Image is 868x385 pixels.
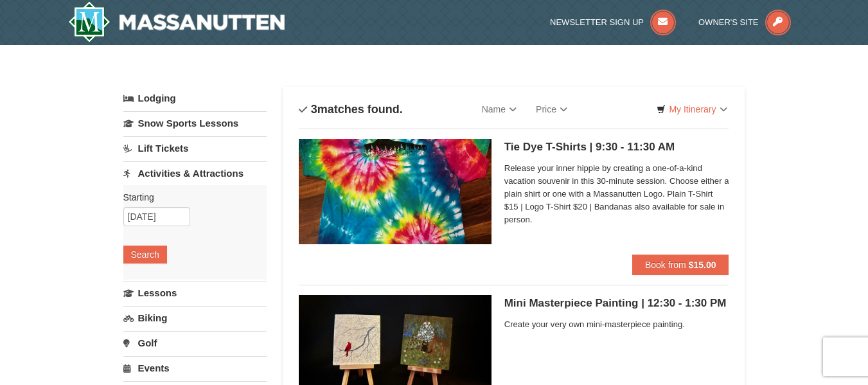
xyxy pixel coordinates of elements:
span: Release your inner hippie by creating a one-of-a-kind vacation souvenir in this 30-minute session... [504,162,729,226]
h5: Mini Masterpiece Painting | 12:30 - 1:30 PM [504,297,729,310]
img: Massanutten Resort Logo [68,1,285,42]
label: Starting [123,191,257,204]
h4: matches found. [299,103,403,116]
span: Newsletter Sign Up [550,17,644,27]
a: Events [123,356,267,380]
span: 3 [311,103,317,116]
a: Name [472,96,526,122]
a: Massanutten Resort [68,1,285,42]
a: Snow Sports Lessons [123,111,267,135]
a: Owner's Site [698,17,791,27]
a: Lift Tickets [123,136,267,160]
a: My Itinerary [648,100,735,119]
img: 6619869-1512-3c4c33a7.png [299,139,492,244]
strong: $15.00 [689,260,716,270]
button: Search [123,246,167,264]
a: Newsletter Sign Up [550,17,676,27]
span: Book from [645,260,686,270]
span: Owner's Site [698,17,759,27]
span: Create your very own mini-masterpiece painting. [504,318,729,331]
a: Lessons [123,281,267,305]
a: Biking [123,306,267,330]
h5: Tie Dye T-Shirts | 9:30 - 11:30 AM [504,141,729,154]
button: Book from $15.00 [632,255,729,275]
a: Golf [123,331,267,355]
a: Activities & Attractions [123,161,267,185]
a: Price [526,96,577,122]
a: Lodging [123,87,267,110]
